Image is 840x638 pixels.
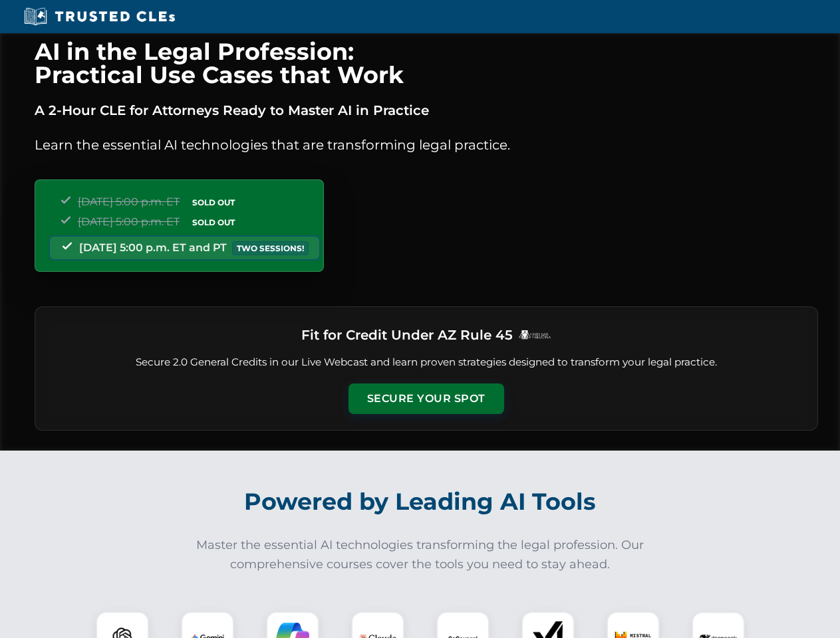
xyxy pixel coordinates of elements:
[349,383,504,414] button: Secure Your Spot
[78,215,180,228] span: [DATE] 5:00 p.m. ET
[52,478,789,525] h2: Powered by Leading AI Tools
[188,215,239,229] span: SOLD OUT
[188,195,239,209] span: SOLD OUT
[35,40,818,86] h1: AI in the Legal Profession: Practical Use Cases that Work
[78,195,180,208] span: [DATE] 5:00 p.m. ET
[301,323,513,347] h3: Fit for Credit Under AZ Rule 45
[188,536,653,574] p: Master the essential AI technologies transforming the legal profession. Our comprehensive courses...
[51,355,801,370] p: Secure 2.0 General Credits in our Live Webcast and learn proven strategies designed to transform ...
[518,330,551,340] img: Logo
[20,7,179,27] img: Trusted CLEs
[35,134,818,156] p: Learn the essential AI technologies that are transforming legal practice.
[35,100,818,121] p: A 2-Hour CLE for Attorneys Ready to Master AI in Practice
